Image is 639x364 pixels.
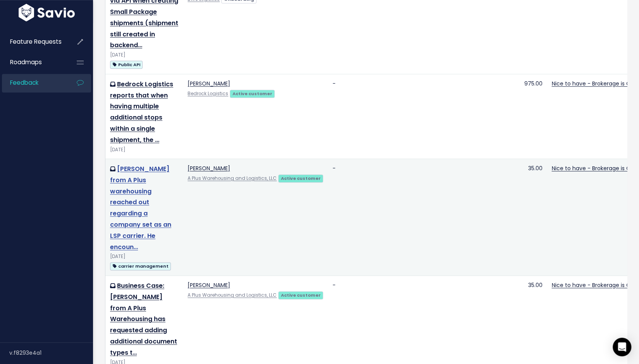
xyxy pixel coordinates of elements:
a: Roadmaps [2,53,64,71]
a: Feedback [2,74,64,92]
strong: Active customer [281,292,321,298]
a: Active customer [278,291,323,299]
span: carrier management [110,262,171,270]
a: A Plus Warehousing and Logistics, LLC [188,292,277,298]
a: [PERSON_NAME] [188,164,230,172]
a: [PERSON_NAME] [188,281,230,289]
a: [PERSON_NAME] [188,80,230,87]
a: Nice to have - Brokerage is Ok [551,164,633,172]
a: carrier management [110,261,171,271]
a: Nice to have - Brokerage is Ok [551,80,633,87]
td: - [328,74,514,159]
a: Active customer [278,174,323,182]
a: [PERSON_NAME] from A Plus warehousing reached out regarding a company set as an LSP carrier. He e... [110,164,171,251]
a: Public API [110,60,143,69]
img: logo-white.9d6f32f41409.svg [17,4,77,21]
a: Feature Requests [2,33,64,51]
div: Open Intercom Messenger [613,338,631,356]
span: Feature Requests [10,38,62,46]
a: Bedrock Logistics reports that when having multiple additional stops within a single shipment, the … [110,80,173,144]
a: A Plus Warehousing and Logistics, LLC [188,175,277,181]
span: Feedback [10,79,38,87]
td: - [328,159,514,276]
strong: Active customer [281,175,321,181]
a: Nice to have - Brokerage is Ok [551,281,633,289]
a: Bedrock Logistics [188,91,228,97]
strong: Active customer [233,91,272,97]
td: 35.00 [514,159,547,276]
a: Active customer [230,89,275,97]
div: [DATE] [110,146,178,154]
div: v.f8293e4a1 [9,343,93,363]
span: Roadmaps [10,58,42,66]
span: Public API [110,61,143,69]
div: [DATE] [110,51,178,59]
td: 975.00 [514,74,547,159]
a: Business Case: [PERSON_NAME] from A Plus Warehousing has requested adding additional document typ... [110,281,177,357]
div: [DATE] [110,253,178,261]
